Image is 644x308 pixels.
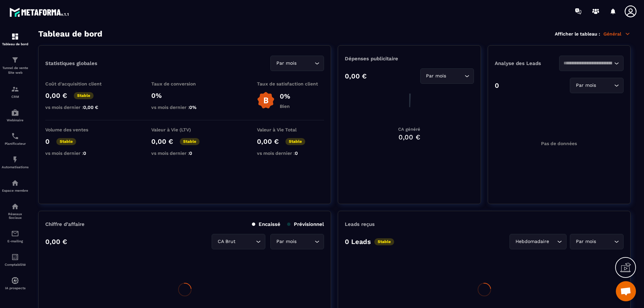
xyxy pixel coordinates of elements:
p: E-mailing [2,239,29,243]
input: Search for option [298,238,313,245]
span: Hebdomadaire [514,238,550,245]
h3: Tableau de bord [38,29,102,39]
p: 0 [45,137,50,145]
img: b-badge-o.b3b20ee6.svg [257,91,275,109]
a: automationsautomationsAutomatisations [2,150,29,174]
span: 0 [189,150,192,156]
p: Espace membre [2,189,29,192]
img: automations [11,156,19,164]
img: social-network [11,202,19,210]
p: Valeur à Vie Total [257,127,324,132]
div: Search for option [420,68,474,84]
p: Tunnel de vente Site web [2,66,29,75]
p: vs mois dernier : [45,105,112,110]
a: automationsautomationsWebinaire [2,104,29,127]
a: accountantaccountantComptabilité [2,248,29,271]
p: vs mois dernier : [257,150,324,156]
img: scheduler [11,132,19,140]
img: automations [11,109,19,117]
p: CRM [2,95,29,99]
a: social-networksocial-networkRéseaux Sociaux [2,197,29,225]
a: automationsautomationsEspace membre [2,174,29,197]
p: Pas de données [541,141,577,146]
p: 0,00 € [345,72,367,80]
img: formation [11,33,19,41]
input: Search for option [298,60,313,67]
img: accountant [11,253,19,261]
div: Search for option [559,56,624,71]
input: Search for option [550,238,555,245]
input: Search for option [237,238,254,245]
p: Réseaux Sociaux [2,212,29,220]
img: formation [11,56,19,64]
span: 0 [83,150,86,156]
p: vs mois dernier : [151,150,218,156]
div: Search for option [570,234,624,249]
span: 0,00 € [83,105,98,110]
img: formation [11,85,19,93]
span: 0% [189,105,197,110]
img: email [11,230,19,238]
p: IA prospects [2,286,29,290]
a: schedulerschedulerPlanificateur [2,127,29,150]
span: Par mois [425,72,448,80]
p: 0,00 € [257,137,279,145]
a: formationformationTunnel de vente Site web [2,51,29,80]
p: Leads reçus [345,221,375,227]
input: Search for option [563,60,612,67]
p: Volume des ventes [45,127,112,132]
p: Stable [56,138,76,145]
p: Stable [180,138,200,145]
p: 0,00 € [45,91,67,100]
span: Par mois [275,60,298,67]
p: Chiffre d’affaire [45,221,85,227]
p: Stable [285,138,305,145]
p: Analyse des Leads [495,60,559,66]
span: 0 [295,150,298,156]
p: Taux de conversion [151,81,218,86]
p: 0% [280,92,290,100]
p: 0,00 € [151,137,173,145]
p: Planificateur [2,142,29,145]
p: 0% [151,91,218,100]
p: vs mois dernier : [45,150,112,156]
div: Search for option [570,78,624,93]
p: Général [603,31,631,37]
div: Search for option [270,234,324,249]
p: Bien [280,104,290,109]
a: formationformationCRM [2,80,29,104]
p: 0 Leads [345,238,371,246]
p: Afficher le tableau : [555,31,600,37]
a: emailemailE-mailing [2,225,29,248]
input: Search for option [597,82,612,89]
span: Par mois [574,238,597,245]
img: automations [11,276,19,285]
p: vs mois dernier : [151,105,218,110]
span: Par mois [574,82,597,89]
input: Search for option [597,238,612,245]
p: 0,00 € [45,238,67,246]
span: Par mois [275,238,298,245]
p: 0 [495,81,499,89]
p: Valeur à Vie (LTV) [151,127,218,132]
input: Search for option [448,72,463,80]
span: CA Brut [216,238,237,245]
div: Search for option [270,56,324,71]
p: Tableau de bord [2,42,29,46]
img: logo [9,6,70,18]
p: Webinaire [2,118,29,122]
div: Search for option [212,234,265,249]
p: Stable [74,92,94,99]
a: Ouvrir le chat [616,281,636,301]
a: formationformationTableau de bord [2,27,29,51]
p: Coût d'acquisition client [45,81,112,86]
p: Comptabilité [2,263,29,266]
p: Prévisionnel [287,221,324,227]
div: Search for option [509,234,567,249]
p: Statistiques globales [45,60,97,66]
p: Automatisations [2,165,29,169]
img: automations [11,179,19,187]
p: Encaissé [252,221,280,227]
p: Taux de satisfaction client [257,81,324,86]
p: Dépenses publicitaire [345,56,474,62]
